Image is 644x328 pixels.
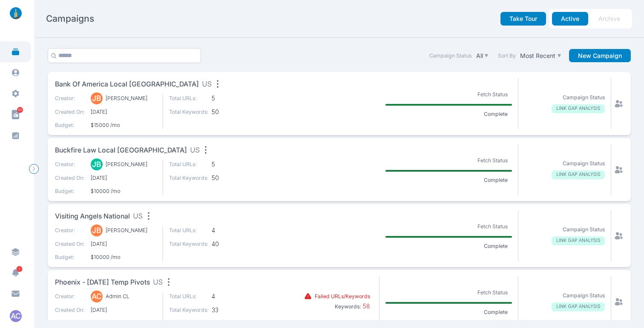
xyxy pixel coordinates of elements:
label: Campaign Status [429,52,471,60]
span: Phoenix - [DATE] Temp Pivots [55,277,150,288]
h2: Campaigns [46,13,94,25]
span: --- [91,319,156,327]
div: AC [91,291,103,302]
p: Created On: [55,240,85,248]
p: Fetch Status [473,155,512,166]
p: Fetch Status [473,221,512,232]
p: LINK GAP ANALYSIS [552,170,605,179]
button: Take Tour [500,12,546,26]
span: 4 [212,227,251,234]
p: Campaign Status [563,226,605,233]
p: [PERSON_NAME] [106,95,147,102]
span: 5 [212,161,251,168]
span: 40 [212,240,251,248]
p: Created On: [55,306,85,314]
p: Failed URLs/Keywords [315,293,370,300]
span: 58 [361,302,370,310]
div: JB [91,224,103,236]
p: [PERSON_NAME] [106,161,147,168]
p: LINK GAP ANALYSIS [552,236,605,245]
span: $10000 /mo [91,253,156,261]
img: linklaunch_small.2ae18699.png [7,7,25,19]
p: Total URLs: [169,227,209,234]
span: [DATE] [91,306,156,314]
p: Created On: [55,108,85,116]
p: Total Keywords: [169,240,209,248]
span: 50 [212,108,251,116]
p: Campaign Status [563,94,605,101]
button: Archive [589,12,629,26]
p: All [476,52,483,60]
p: Created On: [55,174,85,182]
button: New Campaign [569,49,631,63]
label: Sort By [498,52,516,60]
b: Keywords: [335,303,361,310]
p: Total URLs: [169,95,209,102]
button: Most Recent [519,50,563,61]
p: Creator: [55,161,85,168]
p: Total URLs: [169,161,209,168]
span: Bank of America Local [GEOGRAPHIC_DATA] [55,79,199,90]
p: Complete [479,308,512,316]
p: Campaign Status [563,292,605,299]
p: Budget: [55,319,85,327]
p: LINK GAP ANALYSIS [552,104,605,113]
div: JB [91,158,103,170]
span: 50 [212,174,251,182]
p: Fetch Status [473,89,512,100]
span: [DATE] [91,240,156,248]
p: Budget: [55,187,85,195]
span: 33 [212,306,251,314]
p: Complete [479,242,512,250]
p: LINK GAP ANALYSIS [552,302,605,311]
span: $10000 /mo [91,187,156,195]
p: Budget: [55,253,85,261]
p: Complete [479,176,512,184]
p: Admin CL [106,293,129,300]
span: US [202,79,212,90]
span: [DATE] [91,174,156,182]
span: $15000 /mo [91,121,156,129]
p: Budget: [55,121,85,129]
span: Buckfire Law Local [GEOGRAPHIC_DATA] [55,145,187,156]
p: Creator: [55,95,85,102]
span: 5 [212,95,251,102]
span: US [153,277,163,288]
p: Total Keywords: [169,174,209,182]
p: Campaign Status [563,160,605,167]
p: Most Recent [520,52,555,60]
span: Visiting Angels National [55,211,130,222]
p: [PERSON_NAME] [106,227,147,234]
button: Active [552,12,588,26]
p: Creator: [55,293,85,300]
span: US [133,211,143,222]
span: 4 [212,293,251,300]
p: Total Keywords: [169,108,209,116]
p: Complete [479,110,512,118]
span: 63 [17,107,23,113]
span: US [190,145,200,156]
span: [DATE] [91,108,156,116]
div: JB [91,92,103,104]
button: All [474,50,490,61]
p: Fetch Status [473,287,512,298]
p: Total Keywords: [169,306,209,314]
p: Total URLs: [169,293,209,300]
p: Creator: [55,227,85,234]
